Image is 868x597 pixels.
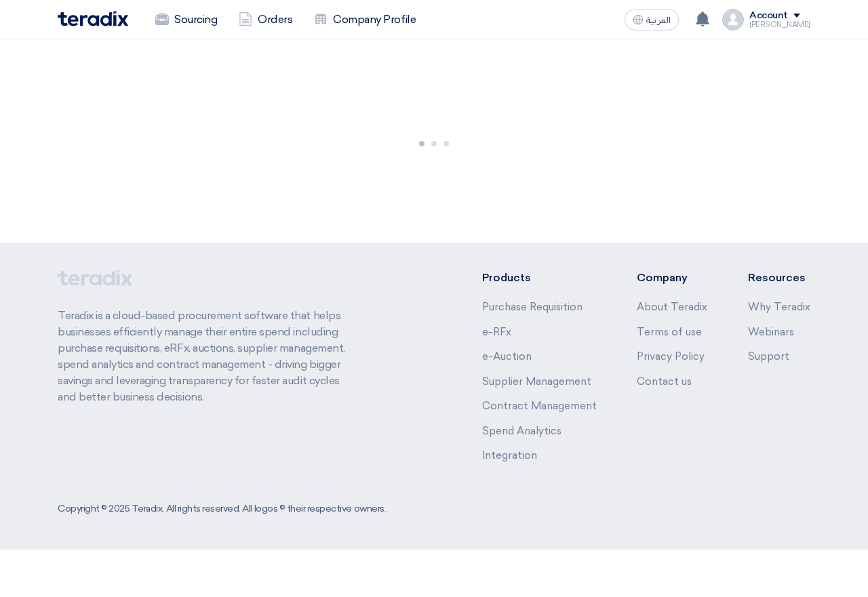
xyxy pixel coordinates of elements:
[637,326,702,338] a: Terms of use
[625,9,679,30] button: العربية
[482,326,511,338] a: e-RFx
[482,400,597,412] a: Contract Management
[482,301,583,313] a: Purchase Requisition
[748,350,789,363] a: Support
[482,425,561,437] a: Spend Analytics
[749,10,788,22] div: Account
[637,301,707,313] a: About Teradix
[482,375,591,388] a: Supplier Management
[58,501,386,516] div: Copyright © 2025 Teradix, All rights reserved. All logos © their respective owners.
[303,5,427,35] a: Company Profile
[748,270,810,286] li: Resources
[482,449,537,461] a: Integration
[722,9,744,30] img: profile_test.png
[637,350,705,363] a: Privacy Policy
[58,11,128,26] img: Teradix logo
[637,375,692,388] a: Contact us
[482,270,597,286] li: Products
[58,308,359,405] p: Teradix is a cloud-based procurement software that helps businesses efficiently manage their enti...
[646,16,671,25] span: العربية
[144,5,228,35] a: Sourcing
[748,326,794,338] a: Webinars
[482,350,532,363] a: e-Auction
[637,270,707,286] li: Company
[748,301,810,313] a: Why Teradix
[749,21,810,28] div: [PERSON_NAME]
[228,5,303,35] a: Orders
